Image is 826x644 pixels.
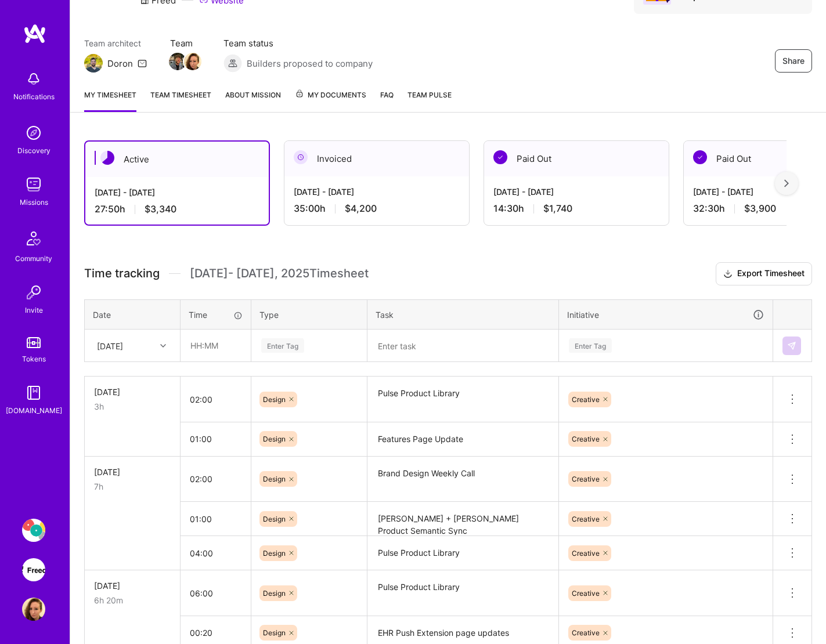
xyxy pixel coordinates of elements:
[22,598,45,621] img: User Avatar
[22,353,46,365] div: Tokens
[369,503,557,535] textarea: [PERSON_NAME] + [PERSON_NAME] Product Semantic Sync
[567,308,764,321] div: Initiative
[85,142,269,177] div: Active
[251,299,367,330] th: Type
[170,52,185,71] a: Team Member Avatar
[181,424,251,454] input: HH:MM
[19,519,48,542] a: Partum Health: Care for families pre-conception to early parenthood
[22,67,45,91] img: bell
[225,89,281,112] a: About Mission
[380,89,394,112] a: FAQ
[138,59,147,68] i: icon Mail
[19,598,48,621] a: User Avatar
[20,196,48,208] div: Missions
[572,475,600,483] span: Creative
[693,150,707,164] img: Paid Out
[543,202,572,215] span: $1,740
[247,57,373,70] span: Builders proposed to company
[716,262,812,285] button: Export Timesheet
[190,266,369,281] span: [DATE] - [DATE] , 2025 Timesheet
[15,252,52,265] div: Community
[22,173,45,196] img: teamwork
[569,337,612,354] div: Enter Tag
[181,330,250,361] input: HH:MM
[185,52,200,71] a: Team Member Avatar
[94,386,171,398] div: [DATE]
[294,202,460,215] div: 35:00 h
[294,150,308,164] img: Invoiced
[345,202,377,215] span: $4,200
[572,628,600,637] span: Creative
[369,571,557,615] textarea: Pulse Product Library
[369,378,557,421] textarea: Pulse Product Library
[787,341,796,350] img: Submit
[6,404,62,417] div: [DOMAIN_NAME]
[263,435,286,443] span: Design
[94,400,171,413] div: 3h
[20,225,48,252] img: Community
[407,89,452,112] a: Team Pulse
[94,480,171,493] div: 7h
[94,580,171,592] div: [DATE]
[572,589,600,598] span: Creative
[295,89,366,102] span: My Documents
[22,519,45,542] img: Partum Health: Care for families pre-conception to early parenthood
[97,339,123,352] div: [DATE]
[22,121,45,144] img: discovery
[261,337,304,354] div: Enter Tag
[263,549,286,558] span: Design
[263,395,286,404] span: Design
[84,37,147,49] span: Team architect
[784,179,789,187] img: right
[369,537,557,569] textarea: Pulse Product Library
[189,309,243,321] div: Time
[17,144,51,157] div: Discovery
[493,150,507,164] img: Paid Out
[367,299,559,330] th: Task
[94,594,171,606] div: 6h 20m
[169,53,186,70] img: Team Member Avatar
[181,504,251,534] input: HH:MM
[572,395,600,404] span: Creative
[150,89,211,112] a: Team timesheet
[94,466,171,478] div: [DATE]
[145,203,176,215] span: $3,340
[295,89,366,112] a: My Documents
[22,558,45,581] img: GetFreed.AI - Large Scale Marketing Team
[263,475,286,483] span: Design
[493,186,659,198] div: [DATE] - [DATE]
[493,202,659,215] div: 14:30 h
[723,268,733,280] i: icon Download
[95,186,259,198] div: [DATE] - [DATE]
[23,23,46,44] img: logo
[84,266,160,281] span: Time tracking
[223,37,373,49] span: Team status
[181,538,251,569] input: HH:MM
[27,337,41,348] img: tokens
[484,141,669,176] div: Paid Out
[22,281,45,304] img: Invite
[407,91,452,99] span: Team Pulse
[223,54,242,73] img: Builders proposed to company
[184,53,201,70] img: Team Member Avatar
[181,384,251,415] input: HH:MM
[782,55,805,67] span: Share
[572,435,600,443] span: Creative
[263,628,286,637] span: Design
[160,343,166,349] i: icon Chevron
[85,299,181,330] th: Date
[25,304,43,316] div: Invite
[84,54,103,73] img: Team Architect
[263,515,286,523] span: Design
[572,515,600,523] span: Creative
[263,589,286,598] span: Design
[284,141,469,176] div: Invoiced
[181,464,251,494] input: HH:MM
[170,37,200,49] span: Team
[744,202,776,215] span: $3,900
[775,49,812,73] button: Share
[369,424,557,455] textarea: Features Page Update
[100,151,114,165] img: Active
[22,381,45,404] img: guide book
[369,458,557,501] textarea: Brand Design Weekly Call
